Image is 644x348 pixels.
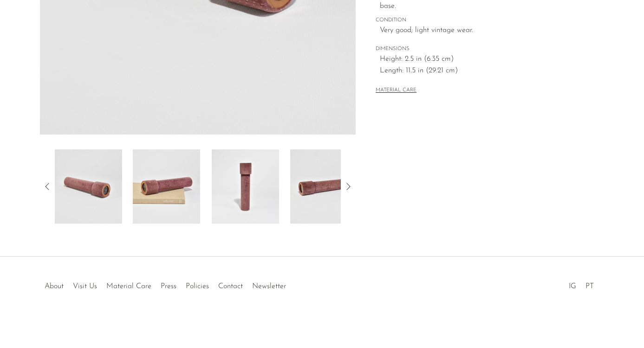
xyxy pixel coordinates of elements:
img: Velvet-Covered Kaleidoscope [290,149,358,224]
a: Visit Us [73,283,97,290]
a: Contact [218,283,243,290]
ul: Social Medias [564,275,598,293]
a: Policies [186,283,209,290]
span: Height: 2.5 in (6.35 cm) [380,53,585,65]
img: Velvet-Covered Kaleidoscope [133,149,200,224]
a: About [45,283,64,290]
span: DIMENSIONS [376,45,585,53]
ul: Quick links [40,275,291,293]
button: MATERIAL CARE [376,87,416,94]
span: CONDITION [376,16,585,25]
a: Material Care [106,283,151,290]
a: Press [161,283,176,290]
img: Velvet-Covered Kaleidoscope [55,149,122,224]
a: PT [585,283,594,290]
span: Length: 11.5 in (29.21 cm) [380,65,585,77]
img: Velvet-Covered Kaleidoscope [212,149,279,224]
span: Very good; light vintage wear. [380,25,585,37]
a: IG [569,283,576,290]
